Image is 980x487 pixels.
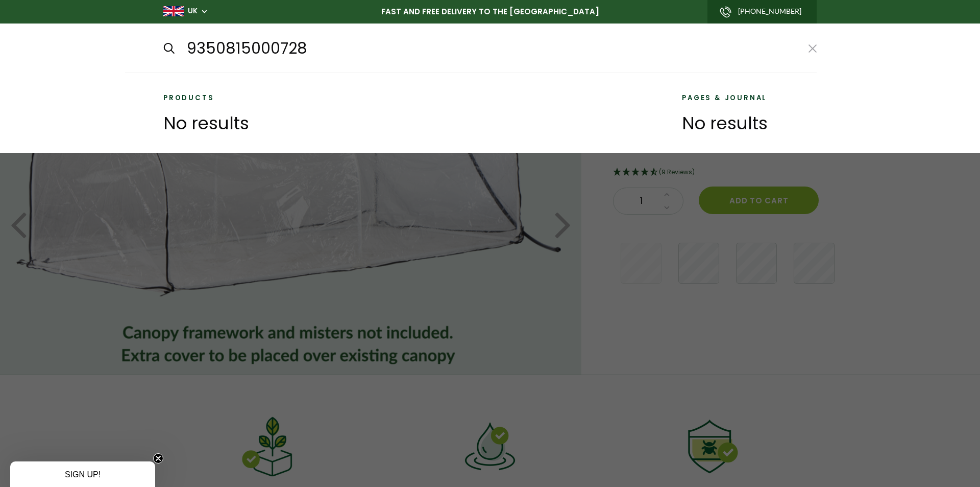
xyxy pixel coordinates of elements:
p: Products [163,91,644,105]
button: Close teaser [153,453,163,463]
div: SIGN UP!Close teaser [10,461,155,487]
input: Search... [186,36,797,61]
p: No results [682,112,817,134]
p: Pages & Journal [682,91,817,105]
a: UK [188,6,198,16]
p: No results [163,112,644,134]
span: SIGN UP! [65,470,101,479]
img: gb_large.png [163,6,184,16]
